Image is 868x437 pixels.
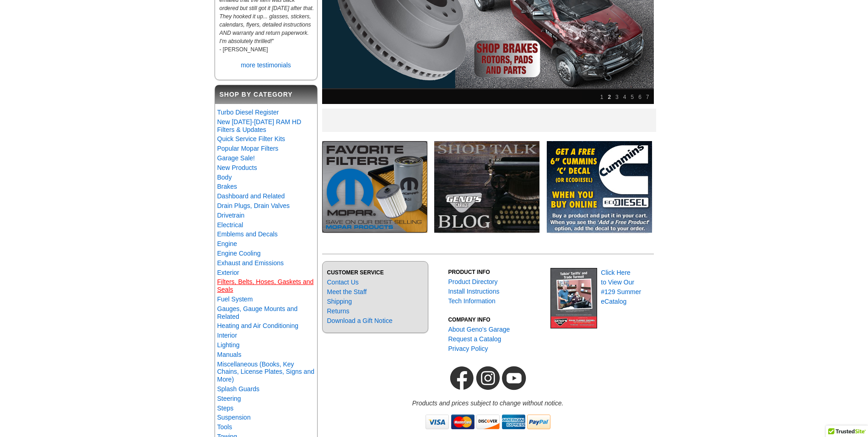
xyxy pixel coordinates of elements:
[217,240,237,247] a: Engine
[628,92,636,103] a: 5
[217,423,232,431] a: Tools
[327,279,359,286] a: Contact Us
[322,141,427,233] img: MOPAR Filter Specials
[598,92,606,103] a: 1
[217,183,237,190] a: Brakes
[217,414,251,421] a: Suspension
[217,145,279,152] a: Popular Mopar Filters
[217,351,242,358] a: Manuals
[217,202,290,209] a: Drain Plugs, Drain Valves
[217,259,284,267] a: Exhaust and Emissions
[644,92,652,103] a: 7
[217,278,314,293] a: Filters, Belts, Hoses, Gaskets and Seals
[448,335,501,343] a: Request a Catalog
[217,395,241,402] a: Steering
[217,174,232,181] a: Body
[621,92,629,103] a: 4
[434,141,539,233] img: Geno's Garage Tech Blog
[217,154,255,162] a: Garage Sale!
[217,109,279,116] a: Turbo Diesel Register
[217,192,285,200] a: Dashboard and Related
[327,317,393,324] a: Download a Gift Notice
[327,288,367,295] a: Meet the Staff
[217,341,240,349] a: Lighting
[217,361,314,383] a: Miscellaneous (Books, Key Chains, License Plates, Signs and More)
[448,326,510,333] a: About Geno's Garage
[217,230,278,238] a: Emblems and Decals
[448,278,497,285] a: Product Directory
[448,268,544,276] h3: PRODUCT INFO
[327,268,423,277] h3: CUSTOMER SERVICE
[412,399,564,407] em: Products and prices subject to change without notice.
[217,305,298,320] a: Gauges, Gauge Mounts and Related
[601,269,641,305] a: Click Hereto View Our#129 SummereCatalog
[215,85,317,104] h2: Shop By Category
[241,61,291,69] a: more testimonials
[327,307,350,315] a: Returns
[501,361,527,396] img: Geno's Garage YouTube Channel
[448,316,544,324] h3: COMPANY INFO
[327,298,352,305] a: Shipping
[217,135,286,142] a: Quick Service Filter Kits
[424,408,552,436] img: creditcards.gif
[217,118,302,133] a: New [DATE]-[DATE] RAM HD Filters & Updates
[217,404,234,412] a: Steps
[550,268,597,328] img: Geno's Garage eCatalog
[475,361,501,396] img: Geno's Garage Instagram Link
[448,288,499,295] a: Install Instructions
[636,92,644,103] a: 6
[613,92,621,103] a: 3
[449,361,475,396] img: Geno's Garage Facebook Link
[217,322,298,329] a: Heating and Air Conditioning
[217,164,257,171] a: New Products
[217,269,239,276] a: Exterior
[448,297,496,305] a: Tech Information
[217,250,261,257] a: Engine Cooling
[217,221,243,229] a: Electrical
[605,92,613,103] a: 2
[217,295,253,303] a: Fuel System
[217,332,237,339] a: Interior
[217,212,245,219] a: Drivetrain
[448,345,488,352] a: Privacy Policy
[217,385,260,393] a: Splash Guards
[547,141,652,233] img: Add FREE Decals to Your Order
